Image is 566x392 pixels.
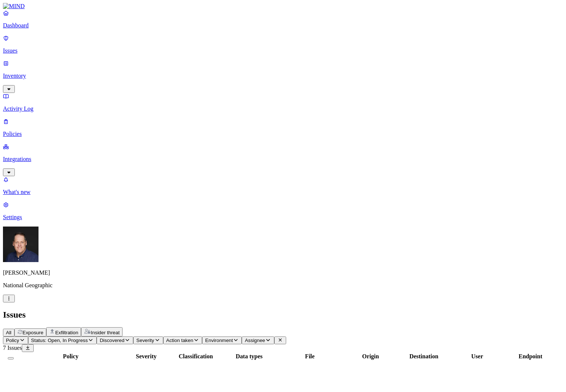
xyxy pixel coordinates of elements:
[398,353,450,360] div: Destination
[3,214,563,221] p: Settings
[55,330,78,335] span: Exfiltration
[3,282,563,289] p: National Geographic
[245,338,265,343] span: Assignee
[3,156,563,163] p: Integrations
[505,353,556,360] div: Endpoint
[124,353,168,360] div: Severity
[223,353,275,360] div: Data types
[31,338,88,343] span: Status: Open, In Progress
[23,330,43,335] span: Exposure
[8,357,14,359] button: Select all
[170,353,222,360] div: Classification
[19,353,123,360] div: Policy
[3,22,563,29] p: Dashboard
[3,73,563,79] p: Inventory
[3,47,563,54] p: Issues
[3,131,563,137] p: Policies
[3,227,38,262] img: Mark DeCarlo
[3,269,563,276] p: [PERSON_NAME]
[166,338,193,343] span: Action taken
[3,105,563,112] p: Activity Log
[91,330,120,335] span: Insider threat
[277,353,343,360] div: File
[6,338,19,343] span: Policy
[3,3,25,10] img: MIND
[3,310,563,320] h2: Issues
[3,189,563,195] p: What's new
[100,338,124,343] span: Discovered
[345,353,396,360] div: Origin
[6,330,11,335] span: All
[136,338,154,343] span: Severity
[205,338,233,343] span: Environment
[451,353,503,360] div: User
[3,345,22,351] span: 7 Issues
